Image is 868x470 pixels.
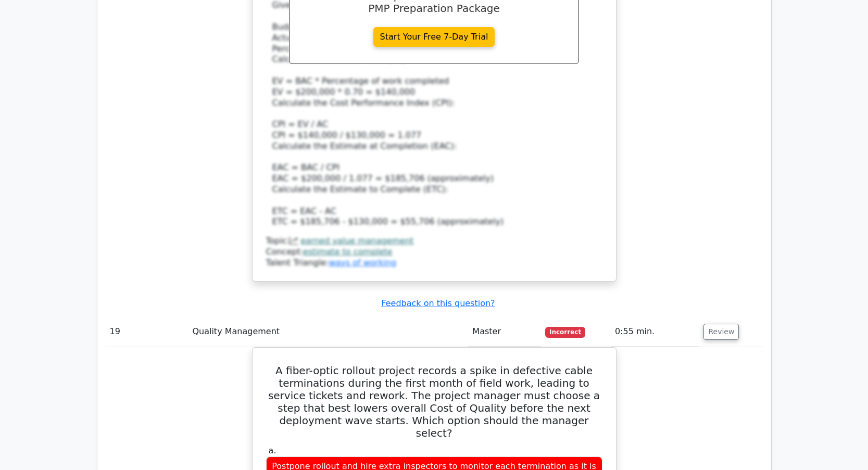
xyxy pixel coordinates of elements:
[300,236,413,246] a: earned value management
[545,327,585,337] span: Incorrect
[468,317,541,347] td: Master
[611,317,700,347] td: 0:55 min.
[188,317,468,347] td: Quality Management
[266,236,602,268] div: Talent Triangle:
[303,247,392,257] a: estimate to complete
[381,298,495,308] a: Feedback on this question?
[265,364,603,439] h5: A fiber-optic rollout project records a spike in defective cable terminations during the first mo...
[266,247,602,258] div: Concept:
[373,27,495,47] a: Start Your Free 7-Day Trial
[266,236,602,247] div: Topic:
[269,446,276,455] span: a.
[703,324,739,340] button: Review
[329,258,396,268] a: ways of working
[106,317,188,347] td: 19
